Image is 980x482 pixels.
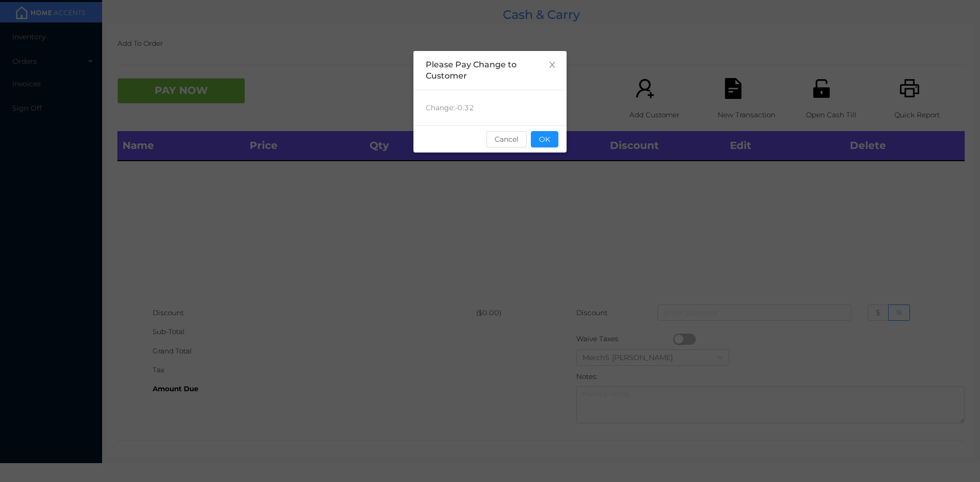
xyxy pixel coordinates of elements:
i: icon: close [548,61,556,69]
button: OK [531,131,558,147]
div: Change: -0.32 [413,90,567,125]
button: Cancel [486,131,527,147]
div: Please Pay Change to Customer [426,59,554,82]
button: Close [538,51,567,80]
